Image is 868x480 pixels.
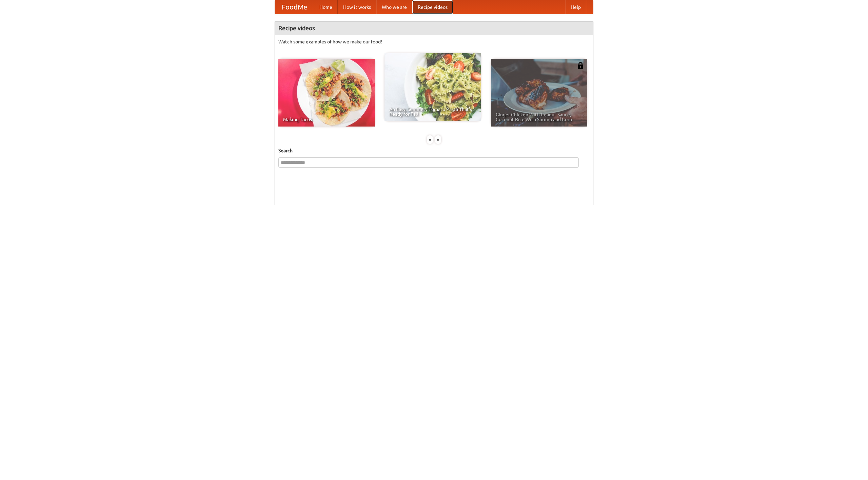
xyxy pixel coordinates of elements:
h5: Search [278,147,590,154]
a: FoodMe [275,0,314,14]
a: Making Tacos [278,59,375,127]
a: Who we are [376,0,412,14]
div: » [435,135,441,144]
div: « [427,135,433,144]
span: Making Tacos [283,117,370,122]
a: How it works [338,0,376,14]
h4: Recipe videos [275,21,593,35]
span: An Easy, Summery Tomato Pasta That's Ready for Fall [389,107,476,116]
a: Help [565,0,586,14]
a: Recipe videos [412,0,453,14]
p: Watch some examples of how we make our food! [278,38,590,45]
a: Home [314,0,338,14]
img: 483408.png [577,62,584,69]
a: An Easy, Summery Tomato Pasta That's Ready for Fall [384,53,481,121]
